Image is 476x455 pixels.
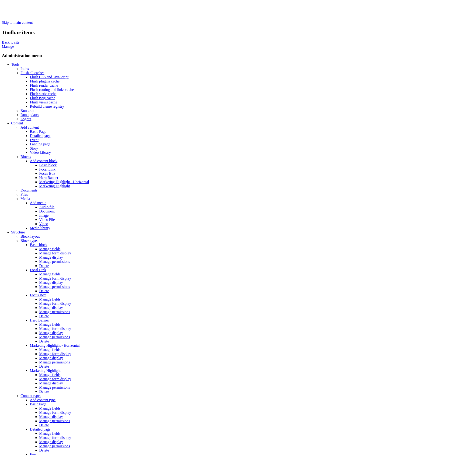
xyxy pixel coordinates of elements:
[39,272,60,276] a: Manage fields
[30,427,50,431] a: Detailed page
[30,142,50,146] a: Landing page
[21,109,34,113] a: Run cron
[39,364,49,368] a: Delete
[30,151,51,154] a: Video Library
[39,180,89,184] a: Marketing Highlight - Horizontal
[30,75,69,79] a: Flush CSS and JavaScript
[39,297,60,301] a: Manage fields
[39,390,49,393] a: Delete
[21,192,28,196] a: Files
[30,369,61,373] a: Marketing Highlight
[21,188,38,192] a: Documents
[2,29,474,36] h2: Toolbar items
[30,96,55,100] a: Flush twig cache
[21,197,30,201] a: Media
[39,247,60,251] a: Manage fields
[30,134,50,138] a: Detailed page
[39,276,71,280] a: Manage form display
[30,201,46,205] a: Add media
[39,251,71,255] a: Manage form display
[39,444,70,448] a: Manage permissions
[39,301,71,305] a: Manage form display
[39,281,63,284] a: Manage display
[2,53,474,58] h3: Administration menu
[21,113,39,117] a: Run updates
[30,92,56,96] a: Flush static cache
[39,373,60,377] a: Manage fields
[21,394,41,398] a: Content types
[30,226,50,230] a: Media library
[2,40,20,44] a: Back to site
[39,306,63,310] a: Manage display
[39,339,49,343] a: Delete
[39,331,63,335] a: Manage display
[39,423,49,427] a: Delete
[39,327,71,331] a: Manage form display
[30,138,38,142] a: Event
[39,222,48,226] a: Video
[21,155,31,159] a: Blocks
[39,264,49,268] a: Delete
[30,104,64,108] a: Rebuild theme registry
[21,234,40,238] a: Block layout
[39,176,58,180] a: Hero Banner
[39,322,60,326] a: Manage fields
[39,213,49,217] a: Image
[30,146,38,150] a: Story
[30,402,46,406] a: Basic Page
[39,163,57,167] a: Basic block
[21,67,29,71] a: Index
[30,159,57,163] a: Add content block
[21,125,39,129] a: Add content
[39,381,63,385] a: Manage display
[30,100,57,104] a: Flush views cache
[39,348,60,352] a: Manage fields
[39,406,60,410] a: Manage fields
[21,239,38,243] a: Block types
[2,44,14,48] a: Manage
[21,117,31,121] a: Logout
[39,335,70,339] a: Manage permissions
[39,314,49,318] a: Delete
[39,419,70,423] a: Manage permissions
[39,205,54,209] a: Audio file
[30,79,59,83] a: Flush plugins cache
[39,385,70,389] a: Manage permissions
[39,448,49,452] a: Delete
[30,243,47,247] a: Basic block
[30,88,74,92] a: Flush routing and links cache
[30,318,49,322] a: Hero Banner
[39,260,70,263] a: Manage permissions
[39,184,70,188] a: Marketing Highlight
[21,71,44,75] a: Flush all caches
[39,218,55,222] a: Video File
[39,356,63,360] a: Manage display
[39,415,63,419] a: Manage display
[30,268,46,272] a: Focal Link
[30,343,80,347] a: Marketing Highlight - Horizontal
[11,230,25,234] a: Structure
[39,289,49,293] a: Delete
[39,167,56,171] a: Focal Link
[39,377,71,381] a: Manage form display
[30,130,46,133] a: Basic Page
[39,352,71,356] a: Manage form display
[39,255,63,259] a: Manage display
[39,285,70,289] a: Manage permissions
[39,440,63,444] a: Manage display
[2,21,33,24] a: Skip to main content
[39,411,71,414] a: Manage form display
[39,209,55,213] a: Document
[39,171,55,175] a: Focus Box
[11,121,23,125] a: Content
[30,83,58,87] a: Flush render cache
[39,436,71,440] a: Manage form display
[30,398,56,402] a: Add content type
[30,293,46,297] a: Focus Box
[39,431,60,435] a: Manage fields
[39,310,70,314] a: Manage permissions
[39,360,70,364] a: Manage permissions
[11,62,19,66] a: Tools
